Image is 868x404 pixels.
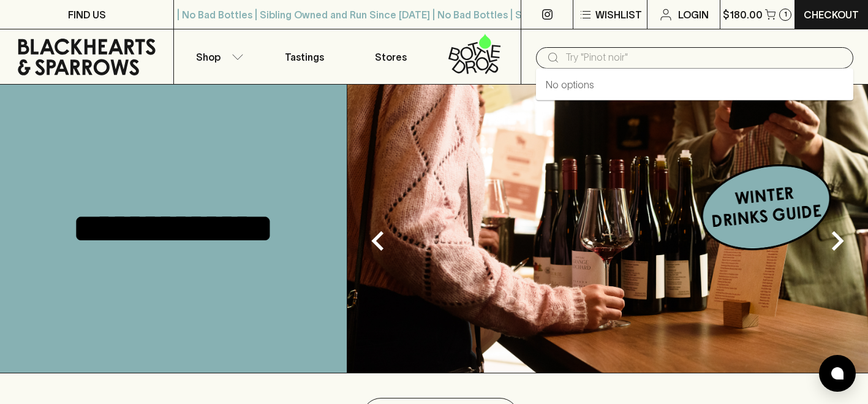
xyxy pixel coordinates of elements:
[196,50,221,64] p: Shop
[565,48,843,67] input: Try "Pinot noir"
[831,367,843,379] img: bubble-icon
[813,216,862,265] button: Next
[784,11,787,18] p: 1
[68,7,106,22] p: FIND US
[678,7,709,22] p: Login
[285,50,324,64] p: Tastings
[347,85,868,373] img: optimise
[595,7,642,22] p: Wishlist
[174,29,260,84] button: Shop
[804,7,859,22] p: Checkout
[723,7,763,22] p: $180.00
[375,50,407,64] p: Stores
[261,29,347,84] a: Tastings
[347,29,434,84] a: Stores
[536,69,853,101] div: No options
[353,216,402,265] button: Previous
